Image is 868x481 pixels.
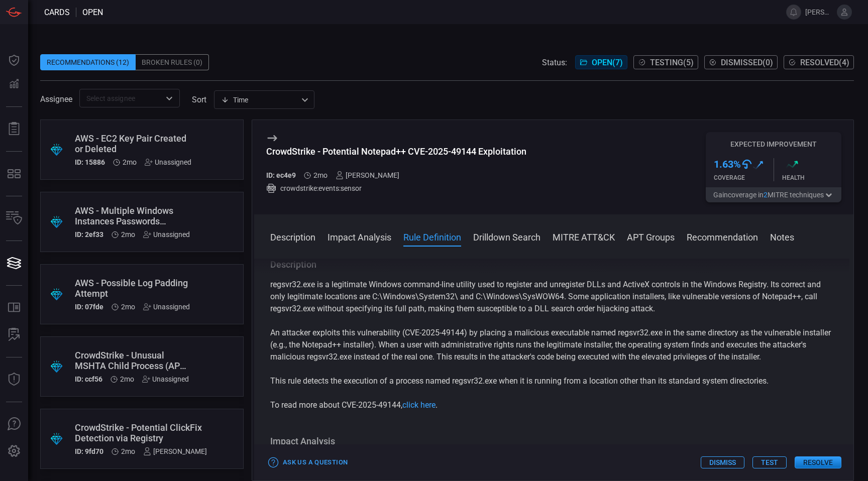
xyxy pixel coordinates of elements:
div: CrowdStrike - Unusual MSHTA Child Process (APT 29, FIN7, Muddy Waters) [75,350,189,371]
h3: 1.63 % [714,158,741,170]
h5: ID: ccf56 [75,375,102,383]
span: Jul 16, 2025 7:51 AM [123,158,137,166]
div: AWS - Possible Log Padding Attempt [75,278,190,299]
button: Reports [2,117,26,141]
button: Drilldown Search [473,230,540,243]
p: An attacker exploits this vulnerability (CVE-2025-49144) by placing a malicious executable named ... [270,327,837,363]
h5: ID: ec4e9 [266,171,296,179]
span: Resolved ( 4 ) [800,58,849,67]
button: Threat Intelligence [2,368,26,392]
p: This rule detects the execution of a process named regsvr32.exe when it is running from a locatio... [270,375,837,387]
button: Ask Us A Question [2,412,26,436]
button: Dismissed(0) [704,55,778,69]
div: [PERSON_NAME] [143,447,207,455]
input: Select assignee [82,92,160,104]
span: Testing ( 5 ) [650,58,694,67]
span: Jul 01, 2025 8:00 AM [313,171,328,179]
button: Notes [770,230,794,243]
span: Jul 09, 2025 4:08 AM [120,375,134,383]
button: Impact Analysis [328,230,391,243]
div: Coverage [714,174,774,181]
div: Unassigned [142,375,189,383]
button: Open [162,91,176,105]
span: Cards [44,8,70,17]
button: Dashboard [2,48,26,72]
h5: Expected Improvement [706,140,841,148]
button: Rule Catalog [2,296,26,320]
a: click here [402,400,436,410]
span: Dismissed ( 0 ) [721,58,773,67]
div: AWS - Multiple Windows Instances Passwords Retrieved by the Same User [75,205,190,226]
button: Ask Us a Question [266,455,350,470]
div: CrowdStrike - Potential Notepad++ CVE-2025-49144 Exploitation [266,146,526,157]
button: APT Groups [627,230,675,243]
button: Resolved(4) [784,55,854,69]
span: Jul 09, 2025 4:06 AM [121,447,135,455]
button: Testing(5) [633,55,698,69]
div: Unassigned [143,303,190,311]
button: Gaincoverage in2MITRE techniques [706,187,841,202]
h5: ID: 15886 [75,158,105,166]
button: Cards [2,251,26,275]
h5: ID: 2ef33 [75,230,103,238]
button: Test [752,456,787,468]
button: MITRE ATT&CK [553,230,615,243]
span: Jul 16, 2025 7:51 AM [121,230,135,238]
button: Open(7) [575,55,627,69]
p: To read more about CVE-2025-49144, . [270,399,837,411]
p: regsvr32.exe is a legitimate Windows command-line utility used to register and unregister DLLs an... [270,279,837,315]
button: Inventory [2,206,26,230]
span: 2 [764,191,768,199]
span: [PERSON_NAME].[PERSON_NAME] [805,8,833,16]
button: Recommendation [687,230,758,243]
span: Jul 16, 2025 7:51 AM [121,303,135,311]
button: MITRE - Detection Posture [2,162,26,186]
button: Detections [2,72,26,96]
button: ALERT ANALYSIS [2,323,26,347]
button: Rule Definition [403,230,461,243]
span: Open ( 7 ) [592,58,623,67]
label: sort [192,95,206,104]
div: [PERSON_NAME] [336,171,399,179]
div: Unassigned [143,230,190,238]
button: Description [270,230,315,243]
span: open [82,8,103,17]
div: Time [221,95,298,105]
h5: ID: 9fd70 [75,447,103,455]
div: CrowdStrike - Potential ClickFix Detection via Registry [75,422,207,443]
h5: ID: 07fde [75,303,103,311]
button: Preferences [2,439,26,463]
div: AWS - EC2 Key Pair Created or Deleted [75,133,191,154]
div: Unassigned [145,158,191,166]
span: Status: [542,58,567,67]
h3: Impact Analysis [270,435,837,447]
div: Recommendations (12) [40,54,136,70]
button: Resolve [795,456,841,468]
div: Health [782,174,842,181]
span: Assignee [40,94,72,104]
div: Broken Rules (0) [136,54,209,70]
div: crowdstrike:events:sensor [266,183,526,193]
button: Dismiss [701,456,744,468]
